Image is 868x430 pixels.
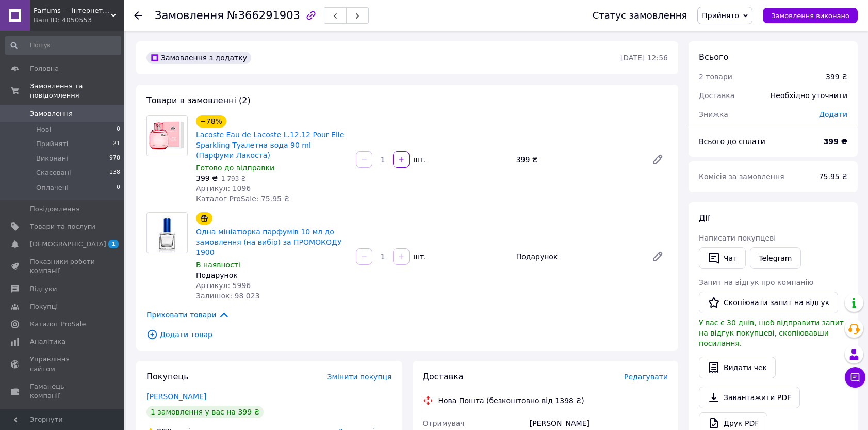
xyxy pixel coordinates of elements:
span: 21 [113,139,120,149]
div: Повернутися назад [134,10,142,21]
button: Видати чек [699,357,776,378]
span: Товари та послуги [30,222,95,231]
button: Скопіювати запит на відгук [699,292,838,313]
span: 978 [109,154,120,163]
span: Замовлення [155,9,224,22]
span: 138 [109,168,120,178]
div: Нова Пошта (безкоштовно від 1398 ₴) [436,395,587,406]
time: [DATE] 12:56 [620,54,668,62]
a: Завантажити PDF [699,387,800,408]
span: Написати покупцеві [699,234,776,242]
span: Всього [699,52,728,62]
span: Комісія за замовлення [699,172,784,181]
span: Товари в замовленні (2) [146,95,251,105]
span: Готово до відправки [196,164,274,172]
span: 2 товари [699,73,732,81]
a: Lacoste Eau de Lacoste L.12.12 Pour Elle Sparkling Туалетна вода 90 ml (Парфуми Лакоста) [196,131,344,160]
span: Гаманець компанії [30,382,95,401]
button: Чат з покупцем [845,367,865,388]
span: 0 [117,183,120,193]
span: Відгуки [30,284,57,294]
span: Прийняті [36,139,68,149]
span: 75.95 ₴ [819,172,847,181]
div: 399 ₴ [512,152,643,167]
span: Покупець [146,372,189,381]
span: Покупці [30,302,58,311]
input: Пошук [5,36,121,55]
div: Подарунок [196,270,348,280]
a: Одна мініатюрка парфумів 10 мл до замовлення (на вибір) за ПРОМОКОДУ 1900 [196,228,341,257]
button: Замовлення виконано [763,8,858,23]
span: 0 [117,125,120,134]
span: Отримувач [423,419,465,427]
span: Артикул: 1096 [196,184,251,193]
div: Замовлення з додатку [146,52,251,64]
span: Виконані [36,154,68,163]
span: Залишок: 98 023 [196,292,260,300]
img: Одна мініатюрка парфумів 10 мл до замовлення (на вибір) за ПРОМОКОДУ 1900 [150,213,185,253]
span: Оплачені [36,183,69,193]
div: шт. [411,154,427,165]
span: Знижка [699,110,728,118]
a: Telegram [750,247,800,269]
span: Редагувати [624,373,668,381]
span: 399 ₴ [196,174,218,182]
span: 1 793 ₴ [221,175,245,182]
div: −78% [196,115,226,128]
b: 399 ₴ [824,137,847,146]
a: Редагувати [647,246,668,267]
div: Ваш ID: 4050553 [34,15,124,25]
img: Lacoste Eau de Lacoste L.12.12 Pour Elle Sparkling Туалетна вода 90 ml (Парфуми Лакоста) [147,116,187,156]
span: Аналітика [30,337,65,346]
span: Артикул: 5996 [196,281,251,290]
span: Замовлення виконано [771,12,849,20]
span: Каталог ProSale [30,320,86,329]
span: Доставка [423,372,464,381]
span: Замовлення та повідомлення [30,82,124,100]
span: №366291903 [227,9,300,22]
span: Parfums — інтернет магазин парфумерії та косметики [34,6,111,15]
span: В наявності [196,261,240,269]
span: Управління сайтом [30,355,95,373]
div: Подарунок [512,249,643,264]
span: 1 [108,240,119,248]
span: Запит на відгук про компанію [699,278,813,286]
div: Статус замовлення [593,10,687,21]
span: Каталог ProSale: 75.95 ₴ [196,195,289,203]
span: Показники роботи компанії [30,257,95,276]
span: Дії [699,213,710,223]
div: 1 замовлення у вас на 399 ₴ [146,406,264,418]
span: [DEMOGRAPHIC_DATA] [30,240,106,249]
span: Доставка [699,91,734,100]
span: Прийнято [702,11,739,20]
span: Змінити покупця [327,373,392,381]
span: Повідомлення [30,204,80,214]
span: Додати [819,110,847,118]
span: Скасовані [36,168,71,178]
a: [PERSON_NAME] [146,392,206,401]
div: Необхідно уточнити [764,84,854,107]
div: 399 ₴ [826,72,847,82]
a: Редагувати [647,149,668,170]
span: Приховати товари [146,309,230,321]
span: Додати товар [146,329,668,340]
span: Нові [36,125,51,134]
span: Замовлення [30,109,73,118]
span: У вас є 30 днів, щоб відправити запит на відгук покупцеві, скопіювавши посилання. [699,318,844,347]
span: Головна [30,64,59,73]
span: Всього до сплати [699,137,765,146]
button: Чат [699,247,746,269]
div: шт. [411,251,427,262]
